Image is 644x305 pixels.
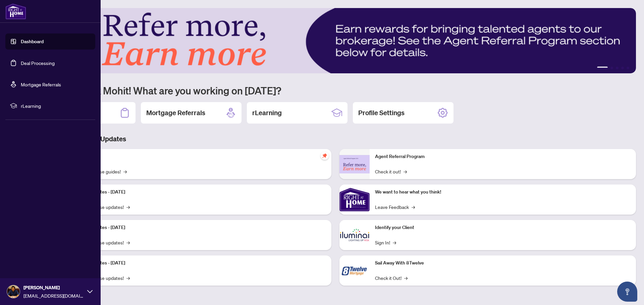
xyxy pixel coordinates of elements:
[375,168,407,175] a: Check it out!→
[375,188,631,196] p: We want to hear what you think!
[146,108,205,118] h2: Mortgage Referrals
[339,155,370,173] img: Agent Referral Program
[375,153,631,160] p: Agent Referral Program
[375,224,631,231] p: Identify your Client
[393,239,396,246] span: →
[126,203,130,211] span: →
[358,108,405,118] h2: Profile Settings
[617,282,637,302] button: Open asap
[375,274,408,282] a: Check it Out!→
[35,134,636,144] h3: Brokerage & Industry Updates
[252,108,282,118] h2: rLearning
[35,8,636,73] img: Slide 0
[7,285,20,298] img: Profile Icon
[339,255,370,286] img: Sail Away With 8Twelve
[21,60,55,66] a: Deal Processing
[35,84,636,97] h1: Welcome back Mohit! What are you working on [DATE]?
[621,67,624,69] button: 4
[375,203,415,211] a: Leave Feedback→
[126,274,130,282] span: →
[404,168,407,175] span: →
[616,67,619,69] button: 3
[375,239,396,246] a: Sign In!→
[23,292,84,299] span: [EMAIL_ADDRESS][DOMAIN_NAME]
[21,81,61,87] a: Mortgage Referrals
[70,153,326,160] p: Self-Help
[23,284,84,291] span: [PERSON_NAME]
[21,39,44,45] a: Dashboard
[70,224,326,231] p: Platform Updates - [DATE]
[123,168,127,175] span: →
[5,3,26,19] img: logo
[21,102,91,109] span: rLearning
[339,220,370,250] img: Identify your Client
[627,67,629,69] button: 5
[339,184,370,215] img: We want to hear what you think!
[610,67,613,69] button: 2
[321,152,329,160] span: pushpin
[412,203,415,211] span: →
[375,259,631,267] p: Sail Away With 8Twelve
[597,67,608,69] button: 1
[70,259,326,267] p: Platform Updates - [DATE]
[404,274,408,282] span: →
[70,188,326,196] p: Platform Updates - [DATE]
[126,239,130,246] span: →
